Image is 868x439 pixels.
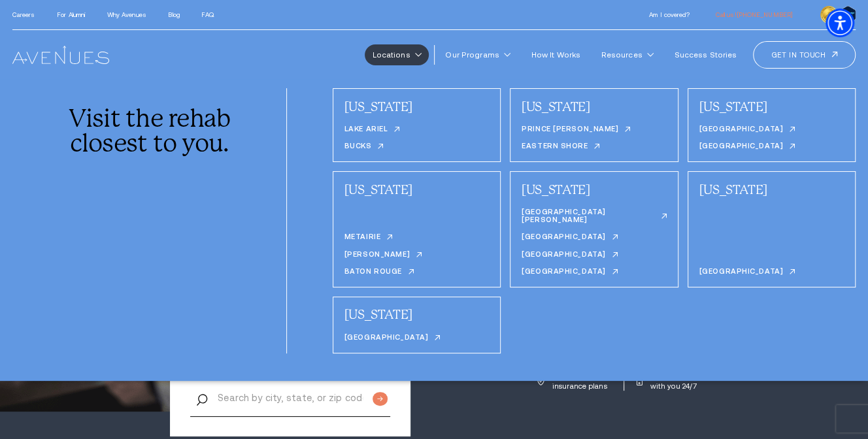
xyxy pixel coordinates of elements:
[365,44,429,65] a: Locations
[637,372,710,391] a: Available to chat with you 24/7
[522,233,618,244] a: [GEOGRAPHIC_DATA]
[522,268,618,278] a: [GEOGRAPHIC_DATA]
[168,11,179,18] a: Blog
[522,99,590,114] a: [US_STATE]
[344,251,422,261] a: [PERSON_NAME]
[107,11,146,18] a: Why Avenues
[552,372,612,391] p: Covered by most insurance plans
[522,125,631,136] a: Prince [PERSON_NAME]
[344,99,412,114] a: [US_STATE]
[12,11,35,18] a: Careers
[593,44,661,65] a: Resources
[753,41,856,69] a: Get in touch
[699,142,795,153] a: [GEOGRAPHIC_DATA]
[344,182,412,197] a: [US_STATE]
[57,11,85,18] a: For Alumni
[522,251,618,261] a: [GEOGRAPHIC_DATA]
[344,334,441,344] a: [GEOGRAPHIC_DATA]
[699,125,795,136] a: [GEOGRAPHIC_DATA]
[438,44,518,65] a: Our Programs
[699,182,767,197] a: [US_STATE]
[522,182,590,197] a: [US_STATE]
[344,233,393,244] a: Metairie
[522,208,667,227] a: [GEOGRAPHIC_DATA][PERSON_NAME]
[736,11,792,18] span: [PHONE_NUMBER]
[373,392,388,406] input: Submit button
[344,142,384,153] a: Bucks
[344,307,412,322] a: [US_STATE]
[344,125,400,136] a: Lake Ariel
[66,106,233,156] div: Visit the rehab closest to you.
[524,44,588,65] a: How It Works
[522,142,600,153] a: Eastern Shore
[699,268,795,278] a: [GEOGRAPHIC_DATA]
[344,268,414,278] a: Baton Rouge
[716,11,793,18] a: call 225-308-8080
[201,11,213,18] a: FAQ
[190,380,390,417] input: Search by city, state, or zip code
[699,99,767,114] a: [US_STATE]
[537,372,612,391] a: Covered by most insurance plans
[650,372,710,391] p: Available to chat with you 24/7
[667,44,744,65] a: Success Stories
[649,11,689,18] a: Am I covered?
[826,8,854,37] div: Accessibility Menu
